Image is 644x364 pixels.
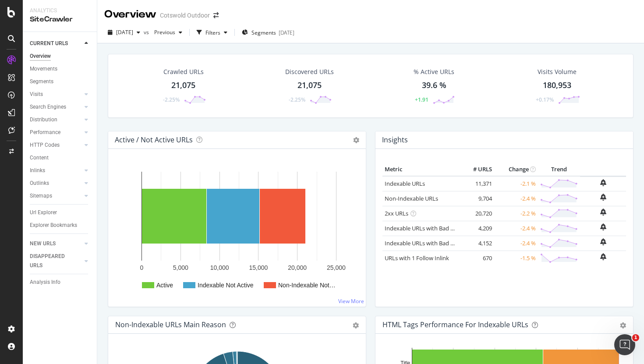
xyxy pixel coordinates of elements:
[385,239,480,247] a: Indexable URLs with Bad Description
[30,179,49,188] div: Outlinks
[543,80,571,91] div: 180,953
[30,64,57,74] div: Movements
[30,166,45,175] div: Inlinks
[353,137,359,143] i: Options
[288,264,307,271] text: 20,000
[538,67,577,76] div: Visits Volume
[459,236,494,251] td: 4,152
[213,12,219,18] div: arrow-right-arrow-left
[163,67,204,76] div: Crawled URLs
[115,320,226,329] div: Non-Indexable URLs Main Reason
[538,163,580,176] th: Trend
[30,153,49,163] div: Content
[30,7,90,14] div: Analytics
[289,96,305,103] div: -2.25%
[385,194,438,202] a: Non-Indexable URLs
[278,282,336,289] text: Non-Indexable Not…
[163,96,180,103] div: -2.25%
[494,176,538,191] td: -2.1 %
[459,251,494,265] td: 670
[144,28,151,36] span: vs
[297,80,322,91] div: 21,075
[422,80,446,91] div: 39.6 %
[30,208,57,217] div: Url Explorer
[415,96,428,103] div: +1.91
[30,39,68,48] div: CURRENT URLS
[30,141,60,150] div: HTTP Codes
[104,7,156,22] div: Overview
[205,29,220,36] div: Filters
[494,221,538,236] td: -2.4 %
[30,52,51,61] div: Overview
[353,322,359,329] div: gear
[30,278,60,287] div: Analysis Info
[30,52,91,61] a: Overview
[30,191,52,201] div: Sitemaps
[193,25,231,39] button: Filters
[30,64,91,74] a: Movements
[494,251,538,265] td: -1.5 %
[459,221,494,236] td: 4,209
[385,180,425,187] a: Indexable URLs
[30,39,82,48] a: CURRENT URLS
[30,191,82,201] a: Sitemaps
[600,253,606,260] div: bell-plus
[115,163,359,300] svg: A chart.
[30,252,82,270] a: DISAPPEARED URLS
[285,67,334,76] div: Discovered URLs
[173,264,188,271] text: 5,000
[30,115,82,124] a: Distribution
[600,238,606,245] div: bell-plus
[30,278,91,287] a: Analysis Info
[30,77,53,86] div: Segments
[494,206,538,221] td: -2.2 %
[30,221,77,230] div: Explorer Bookmarks
[249,264,268,271] text: 15,000
[238,25,298,39] button: Segments[DATE]
[171,80,195,91] div: 21,075
[600,223,606,230] div: bell-plus
[620,322,626,329] div: gear
[385,224,458,232] a: Indexable URLs with Bad H1
[198,282,254,289] text: Indexable Not Active
[140,264,144,271] text: 0
[338,297,364,305] a: View More
[30,128,82,137] a: Performance
[30,141,82,150] a: HTTP Codes
[30,90,43,99] div: Visits
[382,320,528,329] div: HTML Tags Performance for Indexable URLs
[151,25,186,39] button: Previous
[459,206,494,221] td: 20,720
[30,102,82,112] a: Search Engines
[382,163,459,176] th: Metric
[30,128,60,137] div: Performance
[614,334,635,355] iframe: Intercom live chat
[115,134,193,146] h4: Active / Not Active URLs
[536,96,554,103] div: +0.17%
[30,90,82,99] a: Visits
[30,208,91,217] a: Url Explorer
[494,236,538,251] td: -2.4 %
[156,282,173,289] text: Active
[30,252,74,270] div: DISAPPEARED URLS
[414,67,454,76] div: % Active URLs
[459,176,494,191] td: 11,371
[385,254,449,262] a: URLs with 1 Follow Inlink
[151,28,175,36] span: Previous
[104,25,144,39] button: [DATE]
[494,191,538,206] td: -2.4 %
[30,115,57,124] div: Distribution
[30,77,91,86] a: Segments
[30,102,66,112] div: Search Engines
[327,264,346,271] text: 25,000
[385,209,408,217] a: 2xx URLs
[30,14,90,25] div: SiteCrawler
[600,194,606,201] div: bell-plus
[251,29,276,36] span: Segments
[494,163,538,176] th: Change
[30,221,91,230] a: Explorer Bookmarks
[30,153,91,163] a: Content
[382,134,408,146] h4: Insights
[600,179,606,186] div: bell-plus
